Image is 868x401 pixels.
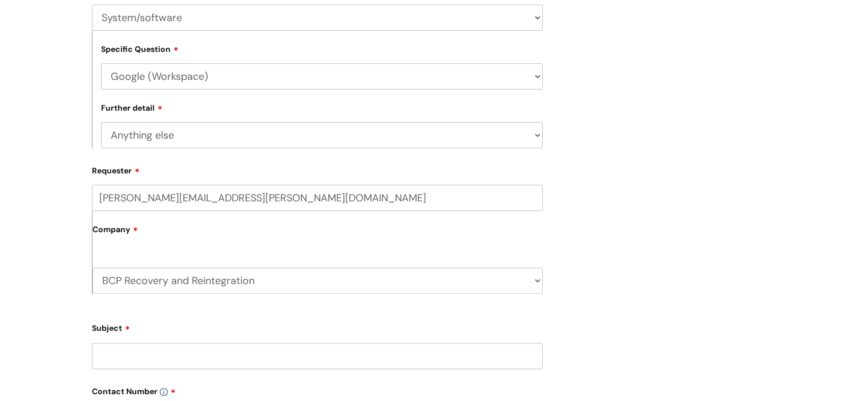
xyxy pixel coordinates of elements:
label: Specific Question [101,43,179,54]
input: Email [92,185,543,211]
label: Further detail [101,102,163,113]
label: Company [92,221,543,246]
label: Requester [92,162,543,176]
label: Contact Number [92,383,543,396]
img: info-icon.svg [160,388,168,396]
label: Subject [92,319,543,333]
